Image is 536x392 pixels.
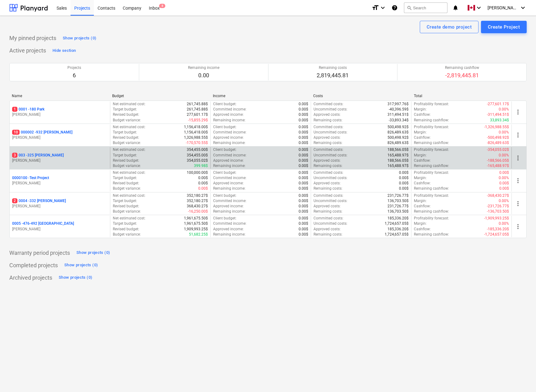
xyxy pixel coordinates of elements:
p: 6 [67,72,81,79]
p: 0005 - 476-492 [GEOGRAPHIC_DATA] [12,221,74,226]
p: 500,498.92$ [387,135,409,140]
p: 0.00% [499,221,509,226]
p: Budget variance : [113,118,141,123]
p: 0.00$ [499,170,509,175]
button: Show projects (0) [63,260,99,270]
p: Active projects [9,47,46,54]
p: Committed costs : [314,101,343,107]
p: 1,156,418.00$ [184,124,208,130]
p: Remaining cashflow : [414,118,449,123]
p: Cashflow : [414,227,431,232]
p: My pinned projects [9,34,56,42]
p: Client budget : [213,147,236,152]
p: 0.00$ [198,186,208,191]
span: more_vert [514,108,522,116]
p: 231,726.77$ [387,204,409,209]
p: 277,601.17$ [187,112,208,117]
p: Remaining income : [213,140,245,146]
p: Uncommitted costs : [314,130,347,135]
p: Target budget : [113,107,137,112]
p: 1,724,657.05$ [385,221,409,226]
p: [PERSON_NAME] [12,227,108,232]
p: Committed income : [213,107,246,112]
div: 20004 -332 [PERSON_NAME][PERSON_NAME] [12,198,108,209]
p: -15,855.29$ [188,118,208,123]
p: Cashflow : [414,158,431,163]
p: Revised budget : [113,112,139,117]
p: Remaining income : [213,186,245,191]
p: 826,489.63$ [387,140,409,146]
p: [PERSON_NAME] [12,204,108,209]
p: Net estimated cost : [113,170,145,175]
p: 0.00$ [299,216,308,221]
p: 0.00$ [299,181,308,186]
p: 0.00$ [299,158,308,163]
i: format_size [372,4,379,11]
p: Budget variance : [113,163,141,169]
p: Approved income : [213,181,244,186]
p: Net estimated cost : [113,147,145,152]
p: 0.00$ [299,175,308,181]
p: -231,726.77$ [487,204,509,209]
p: 0.00$ [299,221,308,226]
p: 0.00$ [499,186,509,191]
p: 261,745.88$ [187,107,208,112]
p: 0.00$ [299,147,308,152]
p: Net estimated cost : [113,216,145,221]
p: Client budget : [213,124,236,130]
p: 0.00$ [299,124,308,130]
p: -354,055.02$ [487,147,509,152]
p: Cashflow : [414,112,431,117]
p: Uncommitted costs : [314,107,347,112]
p: Remaining income [188,65,219,70]
p: Approved income : [213,227,244,232]
p: 0.00% [499,107,509,112]
p: 399.98$ [194,163,208,169]
p: 354,055.02$ [187,158,208,163]
p: 368,430.27$ [187,204,208,209]
p: 0.00$ [399,175,409,181]
p: Uncommitted costs : [314,198,347,204]
p: 51,682.25$ [189,232,208,237]
p: -1,724,657.05$ [484,232,509,237]
p: Remaining income : [213,118,245,123]
p: Committed income : [213,198,246,204]
p: 0.00% [499,198,509,204]
div: Show projects (0) [63,35,96,42]
p: Approved costs : [314,227,341,232]
p: Margin : [414,175,427,181]
i: keyboard_arrow_down [379,4,387,11]
p: Remaining costs : [314,209,342,214]
p: 0.00 [188,72,219,79]
p: Revised budget : [113,227,139,232]
p: -40,396.59$ [389,107,409,112]
p: Net estimated cost : [113,101,145,107]
div: Total [414,94,509,98]
p: Remaining costs [317,65,349,70]
p: 165,488.97$ [387,153,409,158]
p: 0.00$ [299,112,308,117]
p: Remaining costs : [314,232,342,237]
p: 165,488.97$ [387,163,409,169]
p: Committed income : [213,153,246,158]
p: 0.00$ [299,232,308,237]
p: -16,250.00$ [188,209,208,214]
p: Remaining costs : [314,186,342,191]
p: Margin : [414,221,427,226]
p: 0.00$ [299,118,308,123]
p: Committed income : [213,221,246,226]
p: Client budget : [213,101,236,107]
p: Remaining costs : [314,118,342,123]
p: Budget variance : [113,209,141,214]
p: 33,893.34$ [490,118,509,123]
div: 10001 -180 Park[PERSON_NAME] [12,107,108,117]
div: Name [12,94,107,98]
p: Committed costs : [314,147,343,152]
p: 0.00$ [299,209,308,214]
p: 0.00$ [299,135,308,140]
p: 000002 - 932 [PERSON_NAME] [12,130,72,135]
p: 500,498.92$ [387,124,409,130]
p: Committed costs : [314,170,343,175]
p: 0.00$ [299,186,308,191]
p: Target budget : [113,221,137,226]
